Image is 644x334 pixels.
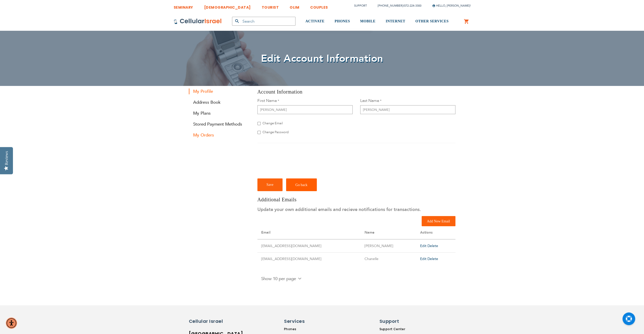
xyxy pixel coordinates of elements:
button: Save [257,178,283,191]
span: INTERNET [386,19,405,23]
button: Add New Email [422,216,455,226]
h6: Cellular Israel [189,318,232,325]
a: COUPLES [310,1,328,11]
p: Update your own additional emails and recieve notifications for transactions. [257,206,455,214]
a: 072-224-3300 [404,4,421,8]
a: PHONES [335,12,350,31]
td: Chanelle [361,253,416,266]
span: Hello, [PERSON_NAME]! [432,4,471,8]
th: Actions [416,226,455,239]
a: Support [354,4,367,8]
a: ACTIVATE [305,12,324,31]
span: Save [267,183,273,187]
span: First Name [257,98,277,103]
th: Email [257,226,361,239]
span: Change Password [262,130,289,134]
span: Go back [295,183,307,187]
div: Reviews [4,151,9,165]
td: [EMAIL_ADDRESS][DOMAIN_NAME] [257,253,361,266]
a: Edit [420,244,426,248]
a: TOURIST [262,1,279,11]
a: Go back [286,178,317,191]
a: Support Center [379,327,412,331]
a: [PHONE_NUMBER] [378,4,403,8]
span: PHONES [335,19,350,23]
li: / [373,2,421,9]
input: Last Name [360,105,455,114]
a: INTERNET [386,12,405,31]
input: Change Password [257,130,261,135]
input: Search [232,17,295,26]
td: [PERSON_NAME] [361,240,416,253]
span: Edit Account Information [261,52,383,66]
a: OLIM [290,1,299,11]
strong: My Profile [189,88,250,94]
a: [DEMOGRAPHIC_DATA] [204,1,251,11]
input: Change Email [257,121,261,126]
span: Change Email [262,121,283,126]
input: First Name [257,105,353,114]
td: [EMAIL_ADDRESS][DOMAIN_NAME] [257,240,361,253]
a: Edit [420,256,426,261]
div: Accessibility Menu [6,317,17,329]
iframe: reCAPTCHA [257,148,335,168]
a: SEMINARY [174,1,193,11]
span: Last Name [360,98,379,103]
a: Delete [427,244,438,248]
a: Stored Payment Methods [189,121,250,127]
h6: Services [284,318,327,325]
span: Add New Email [427,219,450,223]
a: OTHER SERVICES [415,12,449,31]
a: Delete [427,256,438,261]
img: Cellular Israel Logo [174,18,222,24]
h6: Support [379,318,409,325]
span: OTHER SERVICES [415,19,449,23]
span: ACTIVATE [305,19,324,23]
a: My Plans [189,110,250,116]
th: Name [361,226,416,239]
h3: Additional Emails [257,196,455,203]
h3: Account Information [257,88,455,95]
a: Address Book [189,99,250,105]
a: MOBILE [360,12,376,31]
a: Phones [284,327,330,331]
span: MOBILE [360,19,376,23]
a: My Orders [189,132,250,138]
